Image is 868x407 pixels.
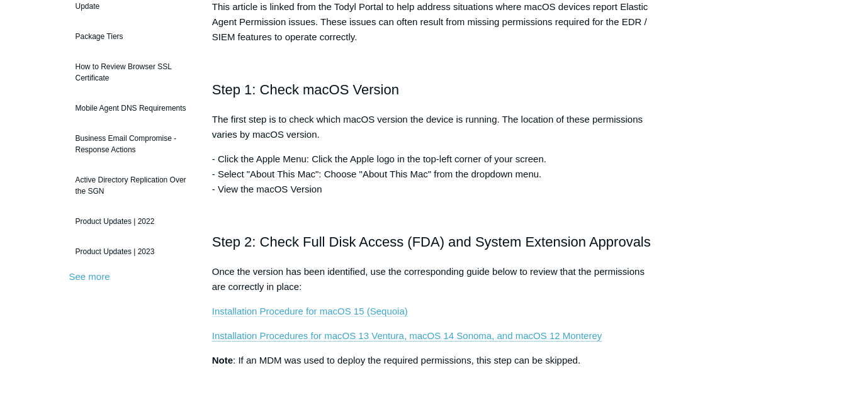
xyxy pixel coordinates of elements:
a: Mobile Agent DNS Requirements [69,96,193,120]
a: Product Updates | 2022 [69,209,193,233]
a: Installation Procedure for macOS 15 (Sequoia) [212,306,408,317]
p: - Click the Apple Menu: Click the Apple logo in the top-left corner of your screen. - Select "Abo... [212,152,657,197]
p: Once the version has been identified, use the corresponding guide below to review that the permis... [212,264,657,294]
a: Business Email Compromise - Response Actions [69,126,193,162]
a: Active Directory Replication Over the SGN [69,168,193,203]
a: Installation Procedures for macOS 13 Ventura, macOS 14 Sonoma, and macOS 12 Monterey [212,330,602,342]
h2: Step 1: Check macOS Version [212,79,657,101]
a: Product Updates | 2023 [69,240,193,264]
a: See more [69,271,110,282]
h2: Step 2: Check Full Disk Access (FDA) and System Extension Approvals [212,231,657,253]
p: The first step is to check which macOS version the device is running. The location of these permi... [212,112,657,142]
a: How to Review Browser SSL Certificate [69,55,193,90]
a: Package Tiers [69,25,193,48]
p: : If an MDM was used to deploy the required permissions, this step can be skipped. [212,353,657,368]
strong: Note [212,355,233,365]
